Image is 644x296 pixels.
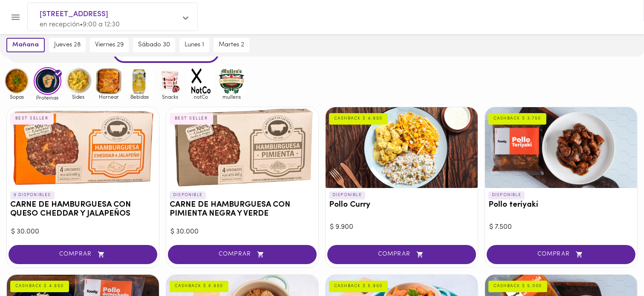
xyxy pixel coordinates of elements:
[329,113,388,124] div: CASHBACK $ 4.950
[485,107,637,188] div: Pollo teriyaki
[6,38,45,52] button: mañana
[3,94,31,100] span: Sopas
[497,251,625,258] span: COMPRAR
[40,9,177,20] span: [STREET_ADDRESS]
[126,67,153,95] img: Bebidas
[170,227,314,237] div: $ 30.000
[488,191,525,199] p: DISPONIBLE
[179,251,306,258] span: COMPRAR
[156,94,184,100] span: Snacks
[95,67,123,95] img: Hornear
[327,245,476,264] button: COMPRAR
[12,41,39,49] span: mañana
[170,191,206,199] p: DISPONIBLE
[11,227,155,237] div: $ 30.000
[170,281,228,292] div: CASHBACK $ 6.950
[34,67,61,95] img: Proteinas
[330,222,474,232] div: $ 9.900
[95,94,123,100] span: Hornear
[34,95,61,100] span: Proteinas
[326,107,478,188] div: Pollo Curry
[338,251,465,258] span: COMPRAR
[19,251,147,258] span: COMPRAR
[10,113,54,124] div: BEST SELLER
[329,281,388,292] div: CASHBACK $ 5.950
[138,41,170,49] span: sábado 30
[95,41,124,49] span: viernes 29
[168,245,317,264] button: COMPRAR
[64,94,92,100] span: Sides
[54,41,81,49] span: jueves 28
[156,67,184,95] img: Snacks
[218,94,245,100] span: mullens
[214,38,249,52] button: martes 2
[10,191,55,199] p: 9 DISPONIBLES
[166,107,318,188] div: CARNE DE HAMBURGUESA CON PIMIENTA NEGRA Y VERDE
[489,222,633,232] div: $ 7.500
[170,113,213,124] div: BEST SELLER
[487,245,635,264] button: COMPRAR
[126,94,153,100] span: Bebidas
[170,201,315,219] h3: CARNE DE HAMBURGUESA CON PIMIENTA NEGRA Y VERDE
[187,67,215,95] img: notCo
[133,38,175,52] button: sábado 30
[329,201,474,210] h3: Pollo Curry
[3,67,31,95] img: Sopas
[185,41,204,49] span: lunes 1
[329,191,365,199] p: DISPONIBLE
[595,247,635,287] iframe: Messagebird Livechat Widget
[64,67,92,95] img: Sides
[488,281,547,292] div: CASHBACK $ 5.000
[9,245,157,264] button: COMPRAR
[10,281,69,292] div: CASHBACK $ 4.950
[49,38,86,52] button: jueves 28
[488,113,546,124] div: CASHBACK $ 3.750
[488,201,634,210] h3: Pollo teriyaki
[187,94,215,100] span: notCo
[90,38,129,52] button: viernes 29
[10,201,156,219] h3: CARNE DE HAMBURGUESA CON QUESO CHEDDAR Y JALAPEÑOS
[179,38,209,52] button: lunes 1
[218,67,245,95] img: mullens
[7,107,159,188] div: CARNE DE HAMBURGUESA CON QUESO CHEDDAR Y JALAPEÑOS
[219,41,244,49] span: martes 2
[5,7,26,28] button: Menu
[40,21,120,28] span: en recepción • 9:00 a 12:30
